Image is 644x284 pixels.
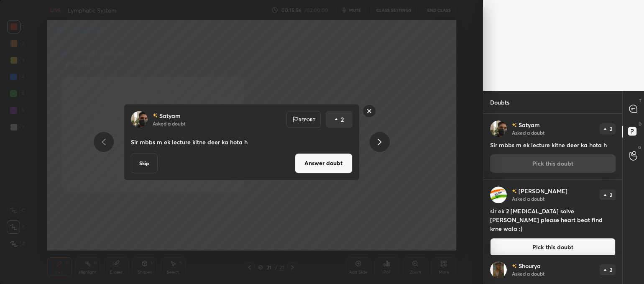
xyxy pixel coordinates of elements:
button: Skip [131,153,158,173]
img: 93c32449283a44848517747eb51191fc.jpg [490,187,507,203]
p: [PERSON_NAME] [519,188,567,194]
img: 63951eb63f8f45f49bcf782379b2811d.jpg [490,261,507,278]
p: Asked a doubt [153,120,185,126]
img: no-rating-badge.077c3623.svg [512,123,517,127]
p: Satyam [519,122,540,128]
h4: sir ek 2 [MEDICAL_DATA] solve [PERSON_NAME] please heart beat find krne wala :) [490,207,616,233]
p: 2 [610,192,612,197]
div: Report [286,111,321,128]
p: 2 [610,267,612,272]
p: T [639,97,641,104]
img: no-rating-badge.077c3623.svg [512,264,517,268]
button: Answer doubt [295,153,353,173]
button: Pick this doubt [490,238,616,256]
img: f72c1693c3f143a4bc617fa1ec6fa714.jpg [131,111,148,128]
p: Doubts [483,91,516,113]
p: Satyam [159,112,181,119]
p: 2 [610,126,612,131]
img: f72c1693c3f143a4bc617fa1ec6fa714.jpg [490,120,507,137]
p: Shourya [519,263,541,269]
p: 2 [341,115,344,123]
p: Asked a doubt [512,129,544,136]
img: no-rating-badge.077c3623.svg [512,189,517,193]
p: D [639,121,641,127]
p: G [638,144,641,151]
img: no-rating-badge.077c3623.svg [153,113,158,118]
p: Sir mbbs m ek lecture kitne deer ka hota h [131,138,353,146]
p: Asked a doubt [512,270,544,277]
p: Asked a doubt [512,195,544,202]
h4: Sir mbbs m ek lecture kitne deer ka hota h [490,141,616,149]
